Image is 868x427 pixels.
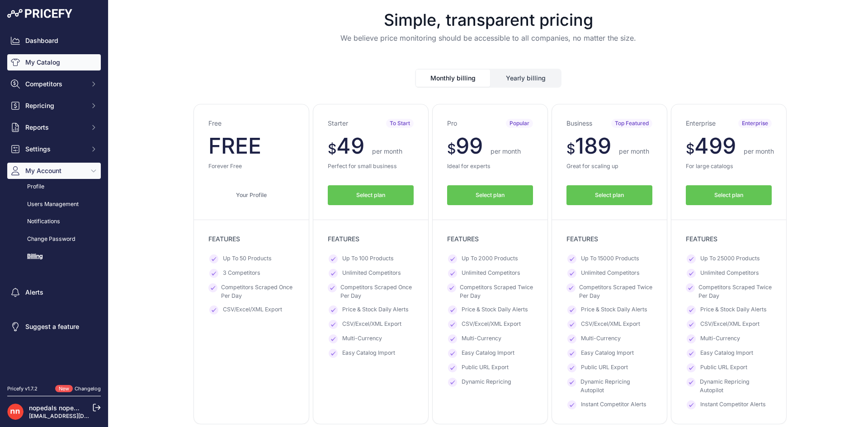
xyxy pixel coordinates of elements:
span: Easy Catalog Import [462,349,514,358]
p: Ideal for experts [447,162,533,171]
p: FEATURES [328,235,414,244]
h3: Business [566,119,592,128]
span: Competitors Scraped Twice Per Day [579,283,652,300]
span: 499 [694,132,736,159]
span: Price & Stock Daily Alerts [462,305,528,314]
span: Up To 50 Products [223,254,272,263]
a: Notifications [7,214,101,230]
a: Change Password [7,231,101,247]
p: FEATURES [447,235,533,244]
a: My Catalog [7,54,101,70]
a: Billing [7,249,101,264]
span: Unlimited Competitors [342,269,401,278]
span: $ [447,141,456,157]
span: Price & Stock Daily Alerts [342,305,409,314]
a: nopedals nopedals [29,404,87,412]
span: Enterprise [738,119,772,128]
span: $ [686,141,694,157]
a: Your Profile [208,185,294,206]
span: Easy Catalog Import [700,349,753,358]
span: Multi-Currency [462,334,501,343]
span: My Account [25,166,85,175]
span: Select plan [356,191,385,200]
span: New [55,385,73,393]
span: Dynamic Repricing [462,378,511,387]
p: For large catalogs [686,162,772,171]
p: FEATURES [566,235,652,244]
span: Easy Catalog Import [342,349,395,358]
h3: Free [208,119,222,128]
button: Settings [7,141,101,157]
span: 189 [575,132,611,159]
span: Competitors Scraped Once Per Day [221,283,294,300]
span: per month [372,147,402,155]
span: Competitors Scraped Twice Per Day [698,283,772,300]
span: Repricing [25,101,85,110]
span: Multi-Currency [342,334,382,343]
p: We believe price monitoring should be accessible to all companies, no matter the size. [116,33,861,43]
button: My Account [7,163,101,179]
h3: Starter [328,119,348,128]
span: Instant Competitor Alerts [700,400,766,409]
button: Monthly billing [416,70,490,87]
nav: Sidebar [7,33,101,374]
button: Select plan [447,185,533,206]
p: Great for scaling up [566,162,652,171]
span: Public URL Export [581,363,628,372]
button: Yearly billing [491,70,561,87]
span: Multi-Currency [700,334,740,343]
span: Competitors [25,80,85,89]
span: $ [328,141,336,157]
span: Up To 2000 Products [462,254,518,263]
span: CSV/Excel/XML Export [462,320,521,329]
span: Dynamic Repricing Autopilot [700,378,772,394]
span: Popular [506,119,533,128]
a: Profile [7,179,101,195]
p: FEATURES [686,235,772,244]
span: 49 [336,132,364,159]
span: Easy Catalog Import [581,349,634,358]
span: Up To 100 Products [342,254,394,263]
p: FEATURES [208,235,294,244]
span: Unlimited Competitors [462,269,520,278]
span: Up To 15000 Products [581,254,639,263]
button: Reports [7,119,101,136]
span: CSV/Excel/XML Export [581,320,640,329]
button: Repricing [7,98,101,114]
span: Public URL Export [462,363,509,372]
span: FREE [208,132,261,159]
h3: Pro [447,119,457,128]
img: Pricefy Logo [7,9,72,18]
span: Top Featured [611,119,652,128]
span: Multi-Currency [581,334,621,343]
span: 3 Competitors [223,269,260,278]
span: 99 [456,132,483,159]
span: To Start [386,119,414,128]
span: CSV/Excel/XML Export [342,320,401,329]
span: per month [744,147,774,155]
button: Competitors [7,76,101,92]
button: Select plan [686,185,772,206]
span: Up To 25000 Products [700,254,760,263]
div: Pricefy v1.7.2 [7,385,38,393]
span: per month [491,147,521,155]
span: Price & Stock Daily Alerts [700,305,767,314]
span: Dynamic Repricing Autopilot [580,378,652,394]
span: Competitors Scraped Once Per Day [340,283,414,300]
h1: Simple, transparent pricing [116,11,861,29]
a: Suggest a feature [7,319,101,335]
p: Perfect for small business [328,162,414,171]
span: Instant Competitor Alerts [581,400,646,409]
a: Users Management [7,197,101,212]
span: CSV/Excel/XML Export [223,305,282,314]
h3: Enterprise [686,119,716,128]
span: Reports [25,123,85,132]
span: Public URL Export [700,363,747,372]
span: $ [566,141,575,157]
span: Select plan [476,191,505,200]
span: Price & Stock Daily Alerts [581,305,647,314]
span: Select plan [595,191,624,200]
a: [EMAIL_ADDRESS][DOMAIN_NAME] [29,413,123,419]
a: Alerts [7,284,101,300]
span: Competitors Scraped Twice Per Day [460,283,533,300]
